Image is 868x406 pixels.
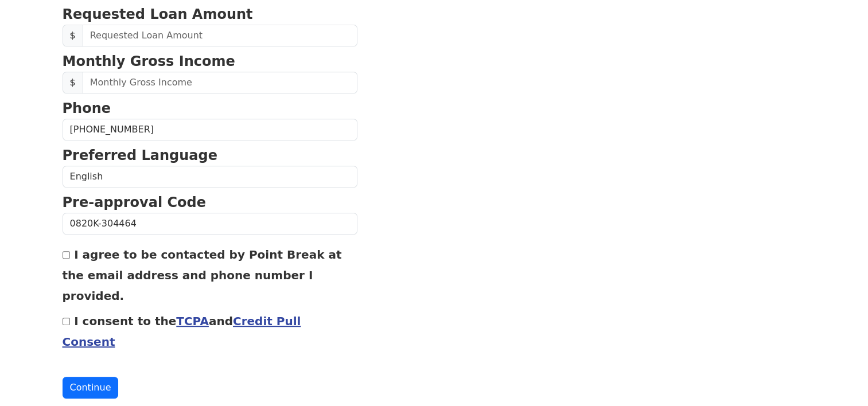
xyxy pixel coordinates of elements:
a: TCPA [176,314,209,328]
span: $ [63,25,83,46]
strong: Requested Loan Amount [63,6,253,22]
strong: Phone [63,100,111,116]
label: I agree to be contacted by Point Break at the email address and phone number I provided. [63,248,342,303]
input: Monthly Gross Income [83,72,357,93]
input: Phone [63,119,357,140]
input: Requested Loan Amount [83,25,357,46]
strong: Pre-approval Code [63,194,207,210]
p: Monthly Gross Income [63,51,357,72]
button: Continue [63,377,119,399]
strong: Preferred Language [63,147,217,163]
span: $ [63,72,83,93]
label: I consent to the and [63,314,301,349]
input: Pre-approval Code [63,213,357,235]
